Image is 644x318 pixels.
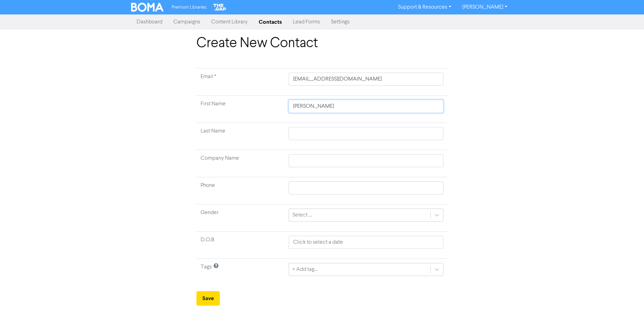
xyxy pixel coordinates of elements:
[196,68,285,96] td: Required
[196,35,448,52] h1: Create New Contact
[196,123,285,150] td: Last Name
[172,5,207,10] span: Premium Libraries:
[196,177,285,204] td: Phone
[393,2,457,13] a: Support & Resources
[196,96,285,123] td: First Name
[457,2,513,13] a: [PERSON_NAME]
[168,15,206,29] a: Campaigns
[212,3,227,12] img: The Gap
[289,236,443,249] input: Click to select a date
[131,3,163,12] img: BOMA Logo
[253,15,287,29] a: Contacts
[292,265,318,274] div: + Add tag...
[196,150,285,177] td: Company Name
[196,291,220,306] button: Save
[196,204,285,232] td: Gender
[292,211,312,219] div: Select ...
[196,259,285,286] td: Tags
[206,15,253,29] a: Content Library
[131,15,168,29] a: Dashboard
[610,285,644,318] iframe: Chat Widget
[325,15,355,29] a: Settings
[196,232,285,259] td: D.O.B
[287,15,325,29] a: Lead Forms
